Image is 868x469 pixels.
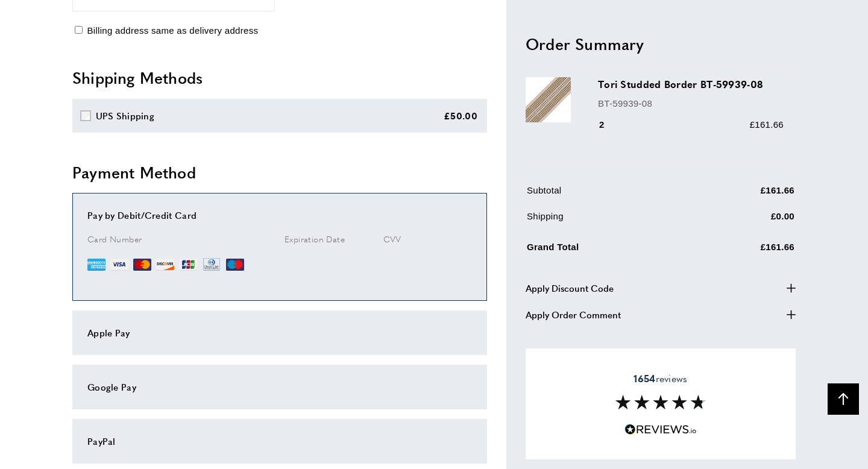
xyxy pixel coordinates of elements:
span: reviews [634,373,687,385]
span: Billing address same as delivery address [87,25,258,36]
td: Shipping [527,209,688,232]
img: MC.webp [133,256,151,274]
td: £161.66 [690,237,795,263]
span: CVV [383,233,401,245]
span: Apply Discount Code [526,280,614,295]
div: Pay by Debit/Credit Card [87,208,472,222]
div: Apple Pay [87,326,472,340]
img: MI.webp [226,256,244,274]
h2: Shipping Methods [72,67,487,89]
img: Tori Studded Border BT-59939-08 [526,77,571,122]
h3: Tori Studded Border BT-59939-08 [598,77,784,91]
div: 2 [598,117,621,131]
span: Apply Order Comment [526,307,621,321]
td: Subtotal [527,183,688,206]
img: JCB.webp [179,256,197,274]
div: Google Pay [87,380,472,394]
img: DN.webp [202,256,221,274]
div: UPS Shipping [96,109,155,123]
h2: Payment Method [72,162,487,183]
img: Reviews section [615,395,706,409]
td: £0.00 [690,209,795,232]
div: PayPal [87,434,472,449]
div: £50.00 [444,109,477,123]
p: BT-59939-08 [598,96,784,110]
span: Card Number [87,233,142,245]
img: AE.webp [87,256,105,274]
input: Billing address same as delivery address [75,26,83,34]
span: Expiration Date [285,233,345,245]
td: Grand Total [527,237,688,263]
td: £161.66 [690,183,795,206]
strong: 1654 [634,371,655,385]
img: DI.webp [156,256,174,274]
span: £161.66 [750,119,784,129]
img: Reviews.io 5 stars [624,424,697,435]
img: VI.webp [110,256,128,274]
h2: Order Summary [526,33,796,54]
